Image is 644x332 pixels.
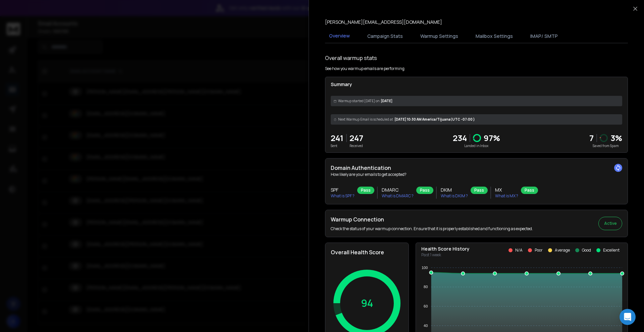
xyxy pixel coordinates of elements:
[357,187,374,194] div: Pass
[555,248,570,253] p: Average
[484,133,500,143] p: 97 %
[535,248,543,253] p: Poor
[331,114,622,125] div: [DATE] 10:30 AM America/Tijuana (UTC -07:00 )
[331,96,622,106] div: [DATE]
[582,248,591,253] p: Good
[424,285,428,289] tspan: 80
[325,54,377,62] h1: Overall warmup stats
[472,29,517,44] button: Mailbox Settings
[453,143,500,148] p: Landed in Inbox
[331,226,533,231] p: Check the status of your warmup connection. Ensure that it is properly established and functionin...
[338,98,379,104] span: Warmup started [DATE] on
[589,132,594,143] strong: 7
[424,304,428,308] tspan: 60
[331,164,622,172] h2: Domain Authentication
[331,187,355,193] h3: SPF
[331,172,622,177] p: How likely are your emails to get accepted?
[603,248,620,253] p: Excellent
[325,66,405,71] p: See how you warmup emails are performing
[350,143,363,148] p: Received
[521,187,538,194] div: Pass
[441,193,468,199] p: What is DKIM ?
[424,324,428,328] tspan: 40
[453,133,467,143] p: 234
[421,246,470,252] p: Health Score History
[331,215,533,223] h2: Warmup Connection
[610,133,622,143] p: 3 %
[589,143,622,148] p: Saved from Spam
[331,143,343,148] p: Sent
[421,252,470,258] p: Past 1 week
[620,309,636,325] div: Open Intercom Messenger
[515,248,523,253] p: N/A
[471,187,488,194] div: Pass
[338,117,393,122] span: Next Warmup Email is scheduled at
[382,187,414,193] h3: DMARC
[416,187,433,194] div: Pass
[350,133,363,143] p: 247
[422,266,428,270] tspan: 100
[416,29,462,44] button: Warmup Settings
[325,19,442,25] p: [PERSON_NAME][EMAIL_ADDRESS][DOMAIN_NAME]
[331,81,622,88] p: Summary
[526,29,562,44] button: IMAP/ SMTP
[441,187,468,193] h3: DKIM
[331,193,355,199] p: What is SPF ?
[331,248,403,256] h2: Overall Health Score
[495,187,518,193] h3: MX
[325,28,354,44] button: Overview
[363,29,407,44] button: Campaign Stats
[331,133,343,143] p: 241
[361,297,373,309] p: 94
[495,193,518,199] p: What is MX ?
[598,217,622,230] button: Active
[382,193,414,199] p: What is DMARC ?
